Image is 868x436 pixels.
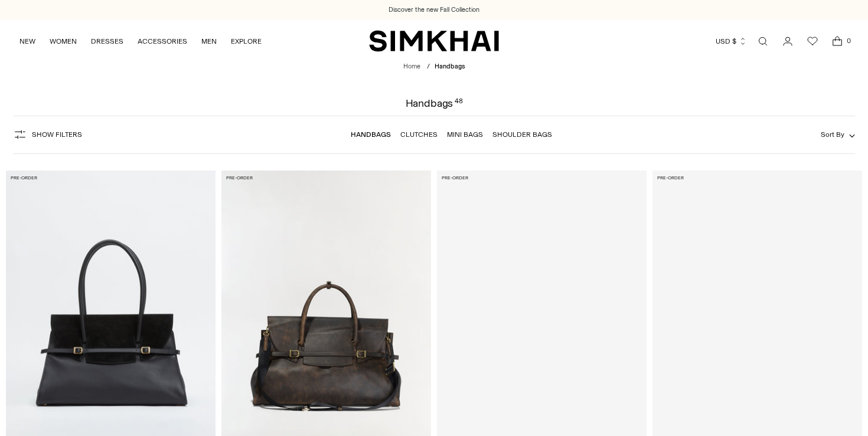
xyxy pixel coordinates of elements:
span: Handbags [435,63,465,70]
span: Sort By [821,130,844,139]
a: Shoulder Bags [492,130,552,139]
div: / [427,62,430,72]
a: Clutches [400,130,438,139]
button: Sort By [821,128,855,141]
a: ACCESSORIES [138,28,187,54]
a: WOMEN [50,28,77,54]
a: Handbags [351,130,391,139]
button: USD $ [716,28,747,54]
nav: breadcrumbs [403,62,465,72]
h1: Handbags [406,98,463,109]
a: Open search modal [751,29,775,53]
a: Open cart modal [825,29,849,53]
span: Show Filters [32,130,82,139]
a: Discover the new Fall Collection [389,5,479,15]
a: EXPLORE [231,28,262,54]
a: MEN [201,28,217,54]
a: SIMKHAI [369,29,499,53]
div: 48 [455,98,463,109]
a: Wishlist [801,29,824,53]
button: Show Filters [13,125,82,144]
a: NEW [19,28,35,54]
span: 0 [843,35,854,46]
a: Home [403,63,420,70]
a: Mini Bags [447,130,483,139]
nav: Linked collections [351,122,552,147]
a: Go to the account page [776,29,800,53]
a: DRESSES [91,28,123,54]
